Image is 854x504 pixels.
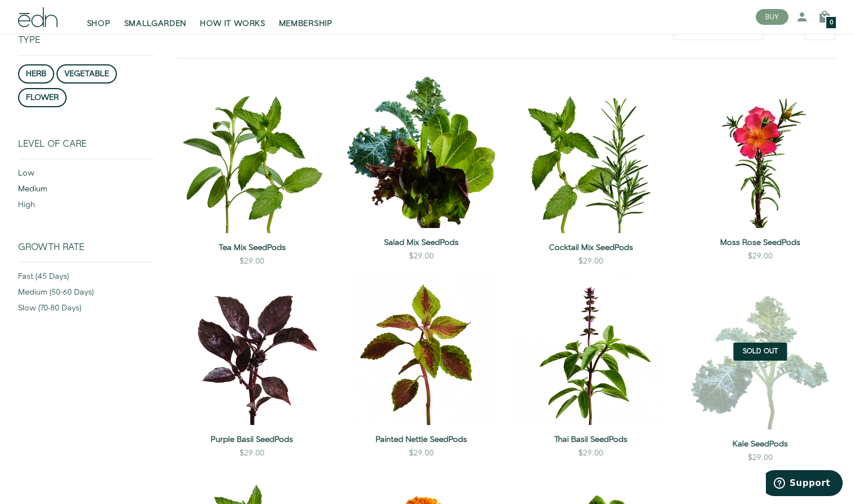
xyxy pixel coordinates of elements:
[87,18,111,29] span: SHOP
[18,199,154,215] div: high
[272,5,339,29] a: MEMBERSHIP
[685,274,836,430] img: Kale SeedPods
[18,271,154,287] div: fast (45 days)
[346,274,497,425] img: Painted Nettle SeedPods
[18,139,154,159] div: Level of Care
[830,20,833,26] span: 0
[409,251,434,262] div: $29.00
[18,168,154,183] div: low
[193,5,272,29] a: HOW IT WORKS
[176,77,328,233] img: Tea Mix SeedPods
[18,303,154,318] div: slow (70-80 days)
[117,5,194,29] a: SMALLGARDEN
[578,448,603,459] div: $29.00
[56,64,117,84] button: vegetable
[748,452,773,463] div: $29.00
[748,251,773,262] div: $29.00
[346,434,497,445] a: Painted Nettle SeedPods
[756,9,788,25] button: BUY
[18,64,54,84] button: herb
[515,242,666,253] a: Cocktail Mix SeedPods
[18,242,154,262] div: Growth Rate
[200,18,265,29] span: HOW IT WORKS
[176,242,328,253] a: Tea Mix SeedPods
[685,439,836,450] a: Kale SeedPods
[346,77,497,228] img: Salad Mix SeedPods
[766,470,843,498] iframe: Opens a widget where you can find more information
[80,5,117,29] a: SHOP
[515,274,666,425] img: Thai Basil SeedPods
[685,77,836,228] img: Moss Rose SeedPods
[18,88,67,107] button: flower
[239,256,264,267] div: $29.00
[279,18,333,29] span: MEMBERSHIP
[176,274,328,425] img: Purple Basil SeedPods
[409,448,434,459] div: $29.00
[239,448,264,459] div: $29.00
[515,434,666,445] a: Thai Basil SeedPods
[18,287,154,303] div: medium (50-60 days)
[578,256,603,267] div: $29.00
[176,434,328,445] a: Purple Basil SeedPods
[346,237,497,248] a: Salad Mix SeedPods
[685,237,836,248] a: Moss Rose SeedPods
[743,348,778,355] span: Sold Out
[515,77,666,233] img: Cocktail Mix SeedPods
[124,18,187,29] span: SMALLGARDEN
[18,183,154,199] div: medium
